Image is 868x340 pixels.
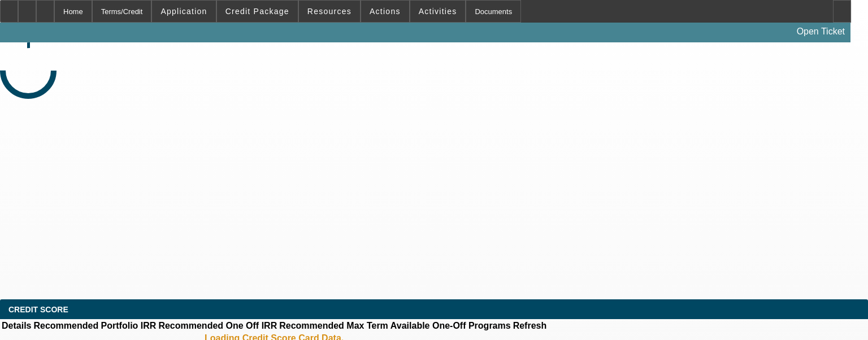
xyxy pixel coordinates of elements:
th: Refresh [513,320,548,332]
th: Available One-Off Programs [390,320,511,332]
span: Actions [370,7,401,16]
button: Resources [299,1,360,22]
button: Activities [410,1,466,22]
span: Credit Package [225,7,289,16]
span: Activities [419,7,457,16]
th: Recommended Portfolio IRR [33,320,157,332]
button: Credit Package [217,1,298,22]
span: Resources [307,7,351,16]
button: Application [152,1,215,22]
a: Open Ticket [792,22,849,41]
th: Recommended Max Term [279,320,389,332]
span: CREDIT SCORE [8,305,68,314]
th: Recommended One Off IRR [158,320,277,332]
th: Details [1,320,32,332]
span: Application [160,7,207,16]
button: Actions [361,1,409,22]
